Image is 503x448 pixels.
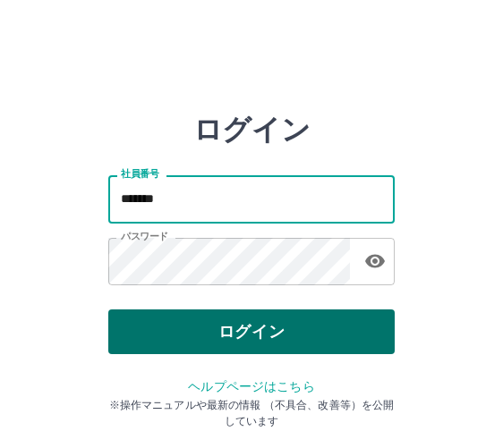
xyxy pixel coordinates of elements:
p: ※操作マニュアルや最新の情報 （不具合、改善等）を公開しています [108,397,395,429]
h2: ログイン [193,113,311,147]
button: ログイン [108,309,395,354]
a: ヘルプページはこちら [188,379,314,393]
label: パスワード [121,230,168,243]
label: 社員番号 [121,167,158,181]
